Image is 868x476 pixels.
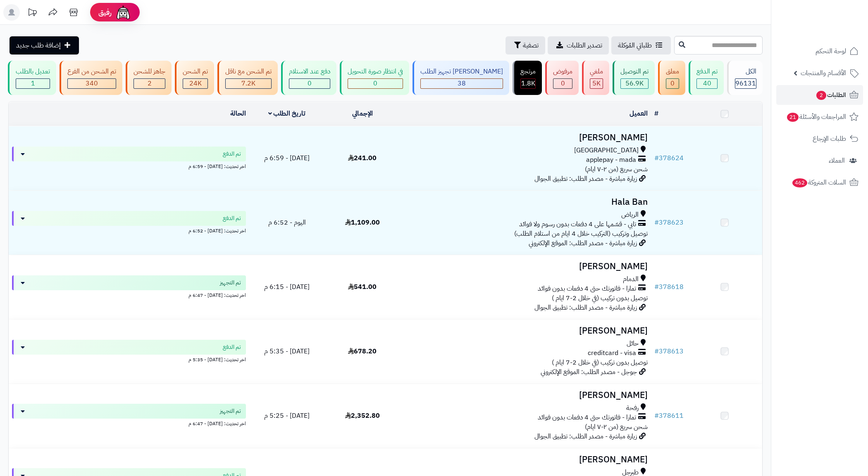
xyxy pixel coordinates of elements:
div: تم التوصيل [620,67,649,76]
span: # [654,346,659,356]
div: ملغي [590,67,603,76]
a: #378613 [654,346,684,356]
a: تعديل بالطلب 1 [6,61,58,95]
div: مرتجع [520,67,536,76]
div: 2 [134,79,165,88]
div: تم الدفع [696,67,718,76]
h3: [PERSON_NAME] [403,455,648,464]
a: العميل [630,109,648,118]
a: في انتظار صورة التحويل 0 [338,61,411,95]
span: الطلبات [816,89,846,101]
span: 1 [31,78,35,88]
span: 0 [561,78,565,88]
span: 541.00 [348,282,377,292]
a: تم التوصيل 56.9K [611,61,656,95]
a: الكل96131 [725,61,764,95]
a: # [654,109,658,118]
span: شحن سريع (من ٢-٧ ايام) [585,422,648,432]
span: 2,352.80 [345,411,380,421]
span: الأقسام والمنتجات [801,67,846,79]
span: تمارا - فاتورتك حتى 4 دفعات بدون فوائد [538,413,636,422]
span: [DATE] - 6:15 م [264,282,310,292]
div: 1836 [521,79,535,88]
span: 21 [787,113,799,122]
span: طلباتي المُوكلة [618,40,652,50]
span: رفحة [626,403,639,413]
span: 241.00 [348,153,377,163]
span: طلبات الإرجاع [813,133,846,144]
span: # [654,282,659,292]
div: اخر تحديث: [DATE] - 6:59 م [12,161,246,170]
a: #378623 [654,218,684,227]
div: تعديل بالطلب [16,67,50,76]
div: اخر تحديث: [DATE] - 5:35 م [12,355,246,363]
span: 5K [592,78,601,88]
span: الدمام [623,275,639,284]
a: إضافة طلب جديد [10,36,79,54]
a: تم الشحن من الفرع 340 [58,61,124,95]
a: طلباتي المُوكلة [611,36,671,54]
span: 1.8K [521,78,535,88]
img: ai-face.png [115,4,131,21]
a: #378624 [654,153,684,163]
span: 462 [792,178,807,187]
div: تم الشحن من الفرع [67,67,116,76]
div: 7222 [226,79,271,88]
a: دفع عند الاستلام 0 [279,61,338,95]
div: الكل [735,67,756,76]
span: لوحة التحكم [816,45,846,57]
span: الرياض [621,210,639,220]
a: العملاء [776,151,863,171]
div: جاهز للشحن [134,67,165,76]
span: 2 [816,91,826,100]
a: #378618 [654,282,684,292]
span: العملاء [829,155,845,166]
span: applepay - mada [586,155,636,165]
span: زيارة مباشرة - مصدر الطلب: الموقع الإلكتروني [529,238,637,248]
a: [PERSON_NAME] تجهيز الطلب 38 [411,61,511,95]
span: تمارا - فاتورتك حتى 4 دفعات بدون فوائد [538,284,636,294]
span: 38 [458,78,466,88]
button: تصفية [506,36,545,54]
div: [PERSON_NAME] تجهيز الطلب [420,67,503,76]
a: معلق 0 [656,61,687,95]
span: 40 [703,78,711,88]
span: [DATE] - 5:25 م [264,411,310,421]
span: 0 [308,78,312,88]
span: إضافة طلب جديد [16,40,61,50]
span: 0 [373,78,377,88]
a: مرتجع 1.8K [511,61,544,95]
div: تم الشحن مع ناقل [225,67,272,76]
div: 0 [289,79,330,88]
div: دفع عند الاستلام [289,67,330,76]
a: المراجعات والأسئلة21 [776,107,863,127]
div: 0 [553,79,572,88]
a: تم الدفع 40 [687,61,725,95]
span: تم التجهيز [220,407,241,415]
span: اليوم - 6:52 م [268,218,306,227]
div: تم الشحن [183,67,208,76]
h3: [PERSON_NAME] [403,262,648,271]
span: 7.2K [241,78,255,88]
div: 4993 [590,79,603,88]
div: اخر تحديث: [DATE] - 6:47 م [12,290,246,299]
a: الحالة [230,109,246,118]
a: ملغي 5K [580,61,611,95]
span: تم الدفع [223,214,241,223]
div: 38 [421,79,503,88]
span: تم الدفع [223,150,241,158]
a: تم الشحن 24K [173,61,216,95]
span: توصيل بدون تركيب (في خلال 2-7 ايام ) [552,293,648,303]
span: توصيل بدون تركيب (في خلال 2-7 ايام ) [552,358,648,367]
span: تصفية [523,40,539,50]
a: مرفوض 0 [544,61,580,95]
span: حائل [627,339,639,348]
a: الإجمالي [352,109,373,118]
span: # [654,411,659,421]
span: 2 [148,78,152,88]
h3: [PERSON_NAME] [403,326,648,336]
span: السلات المتروكة [792,177,846,188]
h3: [PERSON_NAME] [403,133,648,142]
span: المراجعات والأسئلة [786,111,846,123]
a: تحديثات المنصة [22,4,43,23]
